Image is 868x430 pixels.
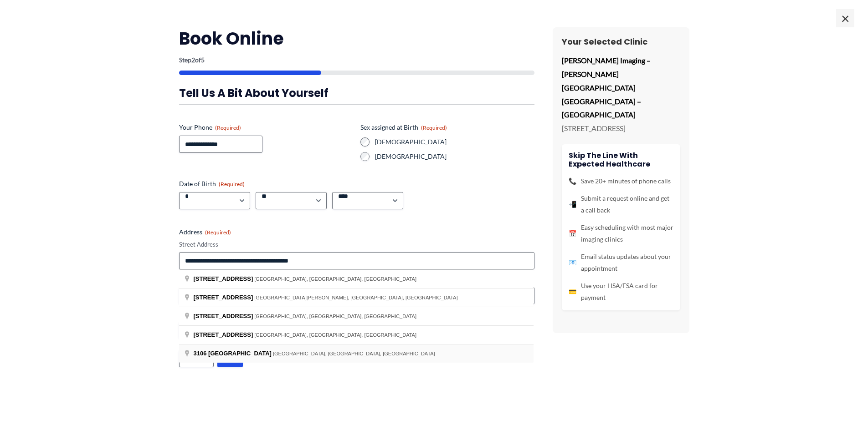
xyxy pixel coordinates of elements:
[569,280,673,304] li: Use your HSA/FSA card for payment
[179,86,534,100] h3: Tell us a bit about yourself
[205,229,231,236] span: (Required)
[254,295,457,300] span: [GEOGRAPHIC_DATA][PERSON_NAME], [GEOGRAPHIC_DATA], [GEOGRAPHIC_DATA]
[208,350,272,357] span: [GEOGRAPHIC_DATA]
[179,179,245,188] legend: Date of Birth
[836,9,854,27] span: ×
[569,286,576,298] span: 💳
[569,257,576,268] span: 📧
[562,36,680,47] h3: Your Selected Clinic
[194,313,253,319] span: [STREET_ADDRESS]
[179,27,534,50] h2: Book Online
[569,151,673,168] h4: Skip the line with Expected Healthcare
[569,228,576,239] span: 📅
[215,124,241,131] span: (Required)
[254,276,416,282] span: [GEOGRAPHIC_DATA], [GEOGRAPHIC_DATA], [GEOGRAPHIC_DATA]
[194,294,253,301] span: [STREET_ADDRESS]
[421,124,447,131] span: (Required)
[562,121,680,135] p: [STREET_ADDRESS]
[569,198,576,210] span: 📲
[179,123,353,132] label: Your Phone
[375,152,534,161] label: [DEMOGRAPHIC_DATA]
[201,56,205,64] span: 5
[569,175,673,187] li: Save 20+ minutes of phone calls
[194,350,207,357] span: 3106
[562,54,680,121] p: [PERSON_NAME] Imaging – [PERSON_NAME][GEOGRAPHIC_DATA] [GEOGRAPHIC_DATA] – [GEOGRAPHIC_DATA]
[360,123,447,132] legend: Sex assigned at Birth
[569,175,576,187] span: 📞
[375,137,534,147] label: [DEMOGRAPHIC_DATA]
[179,240,534,249] label: Street Address
[219,181,245,187] span: (Required)
[569,251,673,274] li: Email status updates about your appointment
[194,275,253,282] span: [STREET_ADDRESS]
[254,314,416,319] span: [GEOGRAPHIC_DATA], [GEOGRAPHIC_DATA], [GEOGRAPHIC_DATA]
[273,351,435,356] span: [GEOGRAPHIC_DATA], [GEOGRAPHIC_DATA], [GEOGRAPHIC_DATA]
[179,57,534,63] p: Step of
[569,192,673,216] li: Submit a request online and get a call back
[179,228,231,237] legend: Address
[254,332,416,338] span: [GEOGRAPHIC_DATA], [GEOGRAPHIC_DATA], [GEOGRAPHIC_DATA]
[194,331,253,338] span: [STREET_ADDRESS]
[569,222,673,245] li: Easy scheduling with most major imaging clinics
[191,56,195,64] span: 2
